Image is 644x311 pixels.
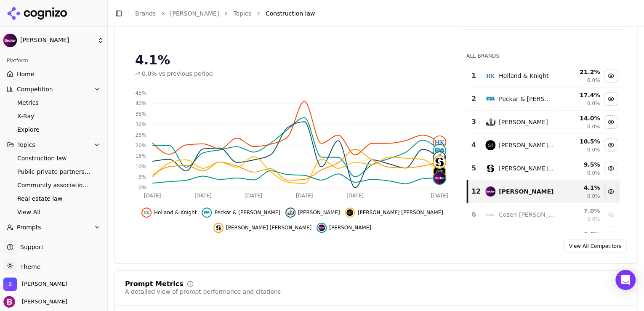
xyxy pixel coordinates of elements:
[604,115,617,129] button: Hide duane morris data
[203,209,210,216] img: peckar & abramson
[485,210,495,220] img: cozen o'connor
[485,140,495,150] img: greenberg traurig
[14,152,94,164] a: Construction law
[561,91,600,99] div: 17.4 %
[561,207,600,215] div: 7.0 %
[604,162,617,175] button: Hide seyfarth shaw data
[467,226,620,250] tr: 6.6%Show hogan lovells data
[604,208,617,221] button: Show cozen o'connor data
[14,193,94,205] a: Real estate law
[135,53,450,68] div: 4.1%
[499,141,554,149] div: [PERSON_NAME] [PERSON_NAME]
[22,280,67,288] span: Becker
[485,186,495,197] img: becker
[467,203,620,226] tr: 6cozen o'connorCozen [PERSON_NAME]7.0%0.0%Show cozen o'connor data
[17,181,90,189] span: Community association law [GEOGRAPHIC_DATA]
[485,94,495,104] img: peckar & abramson
[17,167,90,176] span: Public-private partnerships
[14,166,94,178] a: Public-private partnerships
[3,34,17,47] img: Becker
[345,207,443,218] button: Hide greenberg traurig data
[298,209,340,216] span: [PERSON_NAME]
[485,117,495,127] img: duane morris
[561,114,600,122] div: 14.0 %
[329,224,371,231] span: [PERSON_NAME]
[346,209,353,216] img: greenberg traurig
[467,111,620,134] tr: 3duane morris[PERSON_NAME]14.0%0.0%Hide duane morris data
[434,136,445,148] img: holland & knight
[17,263,40,270] span: Theme
[561,160,600,169] div: 9.5 %
[346,193,364,199] tspan: [DATE]
[3,82,104,96] button: Competition
[141,207,197,218] button: Hide holland & knight data
[561,137,600,146] div: 10.5 %
[215,224,222,231] img: seyfarth shaw
[17,223,41,231] span: Prompts
[144,193,161,199] tspan: [DATE]
[499,164,554,173] div: [PERSON_NAME] [PERSON_NAME]
[3,138,104,152] button: Topics
[317,223,371,233] button: Hide becker data
[17,154,90,162] span: Construction law
[296,193,313,199] tspan: [DATE]
[471,210,477,220] div: 6
[587,100,600,107] span: 0.0%
[471,163,477,173] div: 5
[434,152,445,164] img: duane morris
[202,207,280,218] button: Hide peckar & abramson data
[135,10,156,17] a: Brands
[499,95,554,103] div: Peckar & [PERSON_NAME]
[14,124,94,136] a: Explore
[135,101,146,106] tspan: 40%
[17,70,34,78] span: Home
[14,110,94,122] a: X-Ray
[17,85,53,93] span: Competition
[485,71,495,81] img: holland & knight
[466,53,620,59] div: All Brands
[138,174,146,180] tspan: 5%
[17,243,43,251] span: Support
[135,153,146,159] tspan: 15%
[3,67,104,81] a: Home
[318,224,325,231] img: becker
[154,209,197,216] span: Holland & Knight
[135,9,620,18] nav: breadcrumb
[3,277,67,291] button: Open organization switcher
[467,134,620,157] tr: 4greenberg traurig[PERSON_NAME] [PERSON_NAME]10.5%0.0%Hide greenberg traurig data
[587,77,600,84] span: 0.0%
[226,224,311,231] span: [PERSON_NAME] [PERSON_NAME]
[214,209,280,216] span: Peckar & [PERSON_NAME]
[499,187,554,196] div: [PERSON_NAME]
[285,207,340,218] button: Hide duane morris data
[563,239,627,253] a: View All Competitors
[467,88,620,111] tr: 2peckar & abramsonPeckar & [PERSON_NAME]17.4%0.0%Hide peckar & abramson data
[20,37,94,44] span: [PERSON_NAME]
[17,141,35,149] span: Topics
[19,298,67,306] span: [PERSON_NAME]
[604,231,617,245] button: Show hogan lovells data
[3,221,104,234] button: Prompts
[467,180,620,203] tr: 12becker[PERSON_NAME]4.1%0.0%Hide becker data
[14,235,94,247] a: Active
[3,277,17,291] img: Becker
[499,118,548,126] div: [PERSON_NAME]
[3,54,104,67] div: Platform
[434,145,445,157] img: peckar & abramson
[14,97,94,109] a: Metrics
[471,94,477,104] div: 2
[14,179,94,191] a: Community association law [GEOGRAPHIC_DATA]
[471,117,477,127] div: 3
[615,270,636,290] div: Open Intercom Messenger
[499,72,548,80] div: Holland & Knight
[159,69,213,78] span: vs previous period
[138,185,146,191] tspan: 0%
[17,194,90,203] span: Real estate law
[587,123,600,130] span: 0.0%
[135,132,146,138] tspan: 25%
[17,98,90,107] span: Metrics
[604,69,617,82] button: Hide holland & knight data
[135,122,146,128] tspan: 30%
[233,9,251,18] a: Topics
[434,172,445,184] img: becker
